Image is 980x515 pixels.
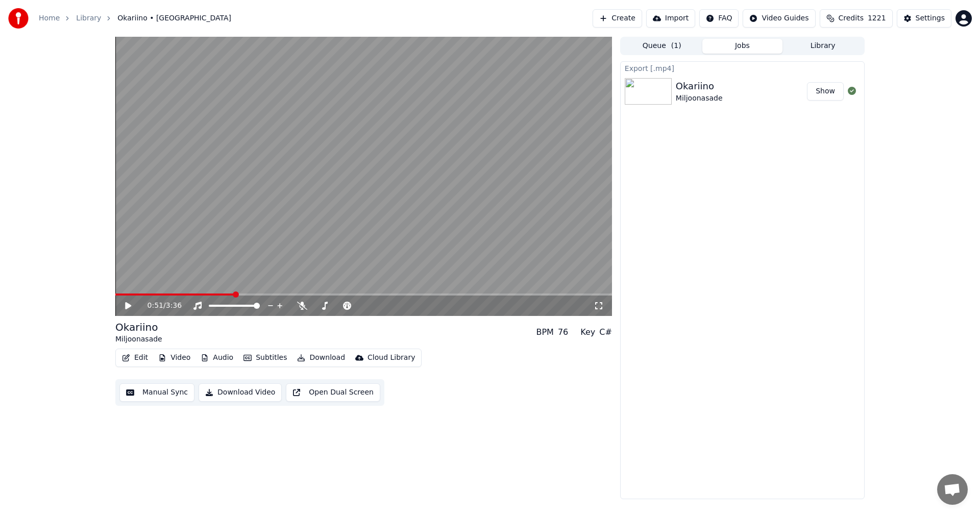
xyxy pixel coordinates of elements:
div: Okariino [115,320,162,334]
div: Miljoonasade [676,93,723,104]
button: Queue [622,39,702,54]
button: Audio [197,351,237,365]
button: Show [807,82,844,101]
div: BPM [536,326,553,338]
div: / [148,301,172,311]
div: Key [580,326,595,338]
div: Miljoonasade [115,334,162,345]
div: Export [.mp4] [621,62,864,74]
span: 0:51 [148,301,163,311]
div: Settings [916,13,945,23]
img: youka [8,8,29,29]
a: Home [39,13,60,23]
a: Avoin keskustelu [937,474,968,505]
button: Manual Sync [119,383,194,402]
button: Settings [897,9,951,28]
button: FAQ [699,9,739,28]
button: Jobs [702,39,783,54]
nav: breadcrumb [39,13,231,23]
button: Open Dual Screen [286,383,380,402]
span: 1221 [868,13,886,23]
button: Library [782,39,863,54]
div: Cloud Library [367,353,415,363]
button: Video [154,351,194,365]
button: Download Video [199,383,282,402]
a: Library [76,13,101,23]
div: C# [599,326,612,338]
button: Create [593,9,642,28]
div: Okariino [676,79,723,93]
span: 3:36 [166,301,182,311]
button: Download [293,351,349,365]
button: Video Guides [743,9,815,28]
div: 76 [558,326,568,338]
button: Credits1221 [820,9,893,28]
button: Edit [118,351,152,365]
span: Okariino • [GEOGRAPHIC_DATA] [117,13,231,23]
button: Subtitles [239,351,291,365]
span: Credits [839,13,864,23]
span: ( 1 ) [671,41,681,51]
button: Import [646,9,695,28]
